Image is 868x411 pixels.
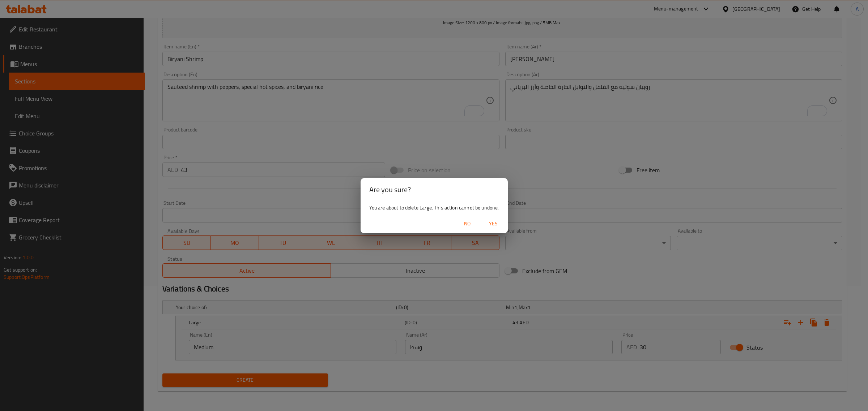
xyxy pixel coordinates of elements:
button: No [456,217,479,230]
button: Yes [482,217,505,230]
h2: Are you sure? [369,184,499,195]
span: Yes [485,219,502,228]
div: You are about to delete Large. This action cannot be undone. [361,201,508,214]
span: No [459,219,476,228]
